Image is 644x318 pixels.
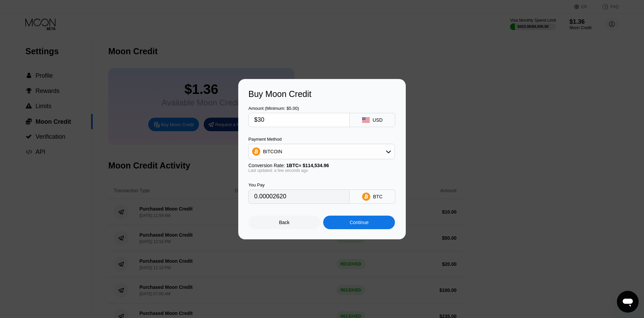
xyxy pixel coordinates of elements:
[248,137,395,142] div: Payment Method
[248,163,395,168] div: Conversion Rate:
[248,182,350,187] div: You Pay
[373,194,382,199] div: BTC
[263,149,282,154] div: BITCOIN
[254,113,344,127] input: $0.00
[279,220,290,225] div: Back
[286,163,329,168] span: 1 BTC ≈ $114,534.96
[373,117,383,123] div: USD
[323,216,395,229] div: Continue
[350,220,369,225] div: Continue
[248,106,350,111] div: Amount (Minimum: $5.00)
[617,291,639,313] iframe: Button to launch messaging window
[248,89,396,99] div: Buy Moon Credit
[248,168,395,173] div: Last updated: a few seconds ago
[249,145,395,158] div: BITCOIN
[248,216,320,229] div: Back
